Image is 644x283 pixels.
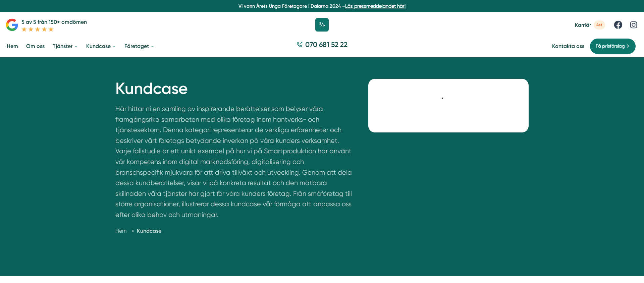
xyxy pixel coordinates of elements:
[137,228,161,234] a: Kundcase
[51,38,79,55] a: Tjänster
[294,40,350,53] a: 070 681 52 22
[25,38,46,55] a: Om oss
[552,43,584,49] a: Kontakta oss
[131,227,134,235] span: »
[575,22,591,28] span: Karriär
[115,228,127,234] a: Hem
[115,104,352,223] p: Här hittar ni en samling av inspirerande berättelser som belyser våra framgångsrika samarbeten me...
[590,38,636,54] a: Få prisförslag
[305,40,347,49] span: 070 681 52 22
[575,20,605,30] a: Karriär 4st
[21,18,87,26] p: 5 av 5 från 150+ omdömen
[596,43,625,50] span: Få prisförslag
[3,3,641,9] p: Vi vann Årets Unga Företagare i Dalarna 2024 –
[5,38,19,55] a: Hem
[115,79,352,104] h1: Kundcase
[115,227,352,235] nav: Breadcrumb
[594,20,605,30] span: 4st
[123,38,156,55] a: Företaget
[345,3,406,9] a: Läs pressmeddelandet här!
[85,38,118,55] a: Kundcase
